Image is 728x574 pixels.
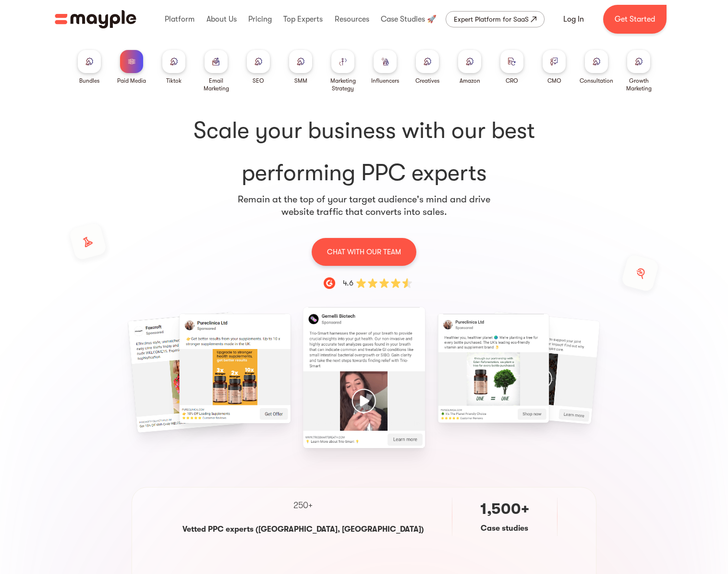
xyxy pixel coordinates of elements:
[569,316,675,420] div: 3 / 15
[294,77,307,85] div: SMM
[311,316,417,439] div: 1 / 15
[547,77,561,85] div: CMO
[371,77,399,85] div: Influencers
[182,316,288,421] div: 15 / 15
[326,50,360,92] a: Marketing Strategy
[162,4,197,35] div: Platform
[506,77,518,85] div: CRO
[117,77,146,85] div: Paid Media
[289,50,312,85] a: SMM
[552,8,595,31] a: Log In
[78,50,101,85] a: Bundles
[72,115,656,146] span: Scale your business with our best
[199,77,233,92] div: Email Marketing
[543,50,566,85] a: CMO
[53,316,159,428] div: 14 / 15
[326,77,360,92] div: Marketing Strategy
[603,5,667,34] a: Get Started
[117,50,146,85] a: Paid Media
[621,77,656,92] div: Growth Marketing
[199,50,233,92] a: Email Marketing
[312,237,416,266] a: CHAT WITH OUR TEAM
[440,316,546,420] div: 2 / 15
[454,13,529,25] div: Expert Platform for SaaS
[72,115,656,188] h1: performing PPC experts
[166,77,182,85] div: Tiktok
[458,50,481,85] a: Amazon
[332,4,372,35] div: Resources
[55,10,136,28] img: Mayple logo
[327,246,401,258] p: CHAT WITH OUR TEAM
[204,4,239,35] div: About Us
[293,499,313,512] p: 250+
[162,50,185,85] a: Tiktok
[621,50,656,92] a: Growth Marketing
[460,77,480,85] div: Amazon
[253,77,264,85] div: SEO
[182,524,424,535] p: Vetted PPC experts ([GEOGRAPHIC_DATA], [GEOGRAPHIC_DATA])
[500,50,523,85] a: CRO
[55,10,136,28] a: home
[481,523,528,534] p: Case studies
[580,50,613,85] a: Consultation
[247,50,270,85] a: SEO
[371,50,399,85] a: Influencers
[79,77,99,85] div: Bundles
[343,277,353,289] div: 4.6
[281,4,325,35] div: Top Experts
[415,50,439,85] a: Creatives
[237,193,491,218] p: Remain at the top of your target audience's mind and drive website traffic that converts into sales.
[480,499,529,519] p: 1,500+
[580,77,613,85] div: Consultation
[415,77,439,85] div: Creatives
[246,4,274,35] div: Pricing
[446,11,545,27] a: Expert Platform for SaaS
